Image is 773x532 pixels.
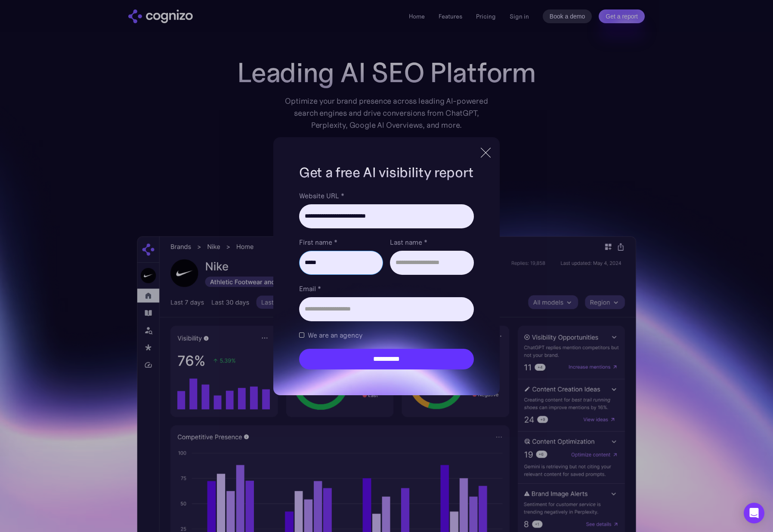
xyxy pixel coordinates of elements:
[299,191,474,369] form: Brand Report Form
[744,503,764,523] div: Open Intercom Messenger
[299,237,383,247] label: First name *
[308,330,362,340] span: We are an agency
[299,283,474,294] label: Email *
[390,237,474,247] label: Last name *
[299,191,474,201] label: Website URL *
[299,163,474,182] h1: Get a free AI visibility report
